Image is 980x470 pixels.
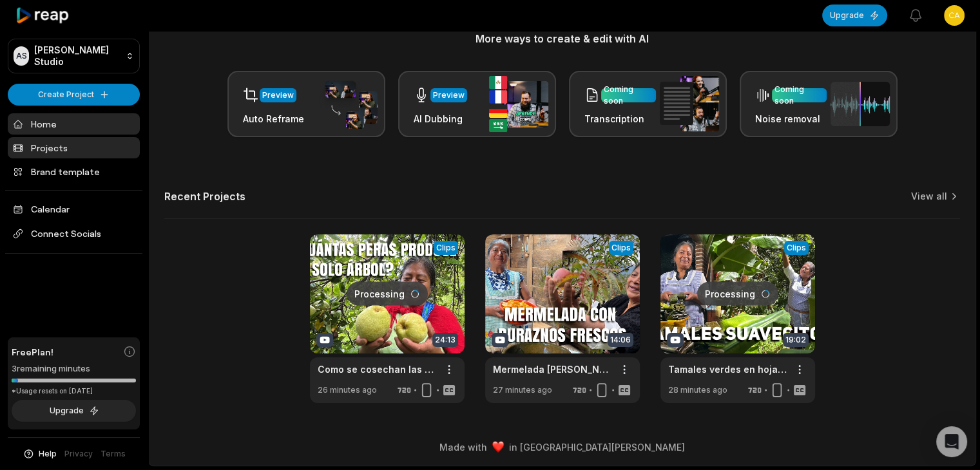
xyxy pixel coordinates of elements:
div: *Usage resets on [DATE] [12,386,136,396]
button: Upgrade [822,5,887,26]
button: Create Project [8,84,140,106]
img: auto_reframe.png [318,79,378,129]
img: ai_dubbing.png [489,76,548,132]
span: Free Plan! [12,345,53,359]
div: AS [14,46,29,66]
div: Coming soon [774,84,824,107]
a: Mermelada [PERSON_NAME] con ingredientes frescos del campo [493,362,611,376]
a: Calendar [8,198,140,220]
a: Home [8,113,140,135]
a: Privacy [64,448,93,460]
span: Help [39,448,57,460]
div: Preview [262,89,294,101]
h3: Auto Reframe [243,112,304,126]
h2: Recent Projects [164,190,245,203]
a: Tamales verdes en hoja de plátano: suavecitos y esponjosos [668,362,787,376]
div: Preview [433,89,465,101]
a: Terms [101,448,126,460]
h3: Transcription [584,112,656,126]
button: Upgrade [12,400,136,422]
img: transcription.png [660,76,719,131]
p: [PERSON_NAME] Studio [34,44,120,68]
button: Help [23,448,57,460]
span: Connect Socials [8,222,140,245]
img: noise_removal.png [831,82,890,126]
a: View all [911,190,947,203]
h3: Noise removal [755,112,827,126]
a: Projects [8,137,140,158]
img: heart emoji [492,441,504,453]
h3: More ways to create & edit with AI [164,31,960,46]
div: 3 remaining minutes [12,362,136,375]
div: Made with in [GEOGRAPHIC_DATA][PERSON_NAME] [160,440,964,454]
div: Coming soon [604,84,653,107]
h3: AI Dubbing [414,112,467,126]
div: Open Intercom Messenger [936,426,967,457]
a: Como se cosechan las peras: los cuidados más importantes [318,362,436,376]
a: Brand template [8,161,140,182]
